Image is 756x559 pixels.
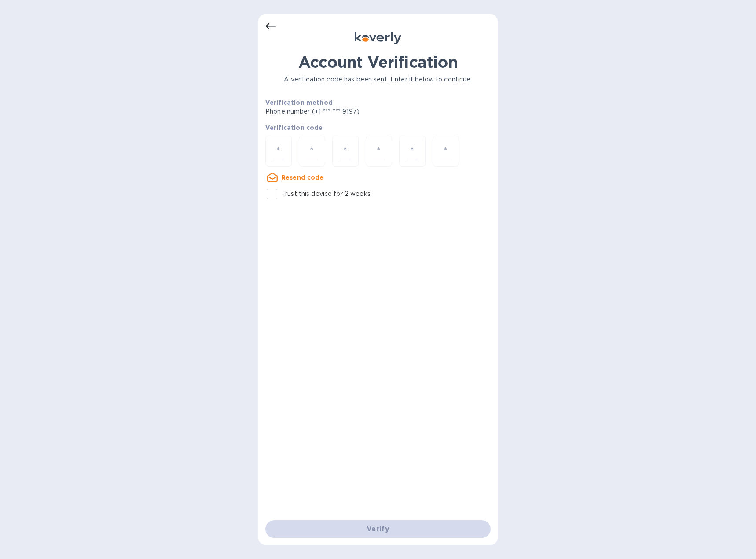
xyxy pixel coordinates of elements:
h1: Account Verification [265,53,491,71]
p: Phone number (+1 *** *** 9197) [265,107,427,116]
b: Verification method [265,99,333,106]
p: Verification code [265,123,491,132]
p: Trust this device for 2 weeks [281,189,371,199]
u: Resend code [281,174,324,181]
p: A verification code has been sent. Enter it below to continue. [265,75,491,84]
